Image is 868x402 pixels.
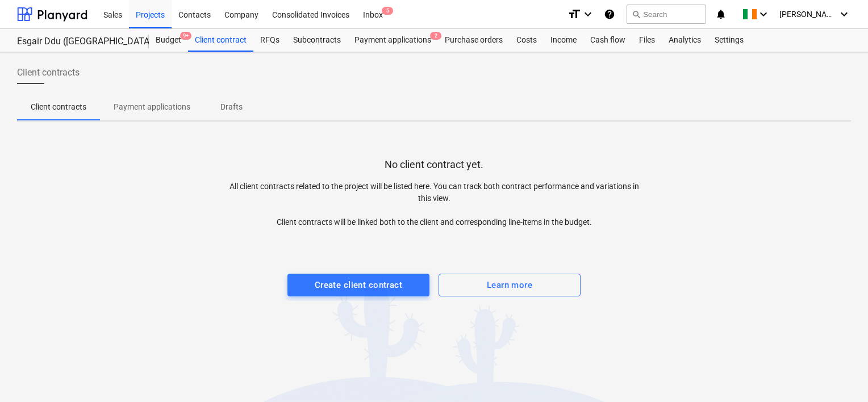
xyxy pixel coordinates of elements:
[708,29,750,52] a: Settings
[811,347,868,402] iframe: Chat Widget
[188,29,253,52] a: Client contract
[439,274,581,296] button: Learn more
[180,32,191,40] span: 9+
[226,181,642,228] p: All client contracts related to the project will be listed here. You can track both contract perf...
[632,29,662,52] a: Files
[31,101,86,113] p: Client contracts
[315,278,402,292] div: Create client contract
[837,7,851,21] i: keyboard_arrow_down
[715,7,727,21] i: notifications
[510,29,544,52] a: Costs
[17,36,135,48] div: Esgair Ddu ([GEOGRAPHIC_DATA])
[348,29,438,52] a: Payment applications2
[779,10,836,19] span: [PERSON_NAME]
[149,29,188,52] a: Budget9+
[632,10,641,19] span: search
[348,29,438,52] div: Payment applications
[604,7,615,21] i: Knowledge base
[385,158,483,171] p: No client contract yet.
[757,7,770,21] i: keyboard_arrow_down
[149,29,188,52] div: Budget
[567,7,581,21] i: format_size
[114,101,190,113] p: Payment applications
[17,66,80,79] span: Client contracts
[438,29,510,52] a: Purchase orders
[662,29,708,52] a: Analytics
[627,5,706,24] button: Search
[218,101,245,113] p: Drafts
[544,29,583,52] a: Income
[581,7,595,21] i: keyboard_arrow_down
[583,29,632,52] a: Cash flow
[487,278,532,292] div: Learn more
[430,32,441,40] span: 2
[286,29,348,52] a: Subcontracts
[287,274,429,296] button: Create client contract
[382,7,393,15] span: 5
[253,29,286,52] a: RFQs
